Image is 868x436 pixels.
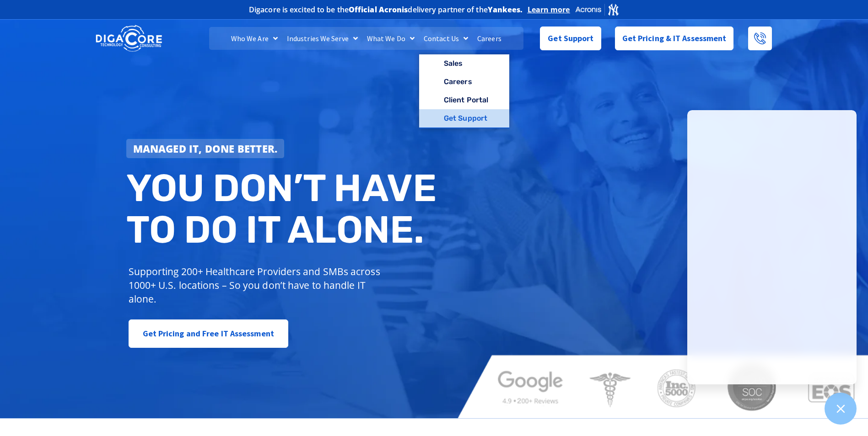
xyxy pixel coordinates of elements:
span: Get Support [548,29,593,48]
a: Industries We Serve [282,27,362,50]
nav: Menu [209,27,523,50]
img: Acronis [575,3,620,16]
a: Contact Us [419,27,473,50]
h2: You don’t have to do IT alone. [126,167,441,251]
a: Managed IT, done better. [126,139,285,158]
b: Official Acronis [349,5,408,15]
a: Who We Are [226,27,282,50]
a: Careers [473,27,506,50]
a: Sales [419,54,509,73]
ul: Contact Us [419,54,509,128]
a: What We Do [362,27,419,50]
p: Supporting 200+ Healthcare Providers and SMBs across 1000+ U.S. locations – So you don’t have to ... [129,265,384,306]
h2: Digacore is excited to be the delivery partner of the [249,6,523,13]
span: Get Pricing & IT Assessment [622,29,727,48]
strong: Managed IT, done better. [133,142,278,155]
a: Get Pricing and Free IT Assessment [129,319,288,348]
b: Yankees. [488,5,523,15]
iframe: Chatgenie Messenger [687,110,857,384]
a: Careers [419,73,509,91]
span: Get Pricing and Free IT Assessment [143,324,274,343]
a: Get Support [419,109,509,128]
a: Client Portal [419,91,509,109]
img: DigaCore Technology Consulting [96,24,162,53]
a: Get Support [540,27,601,50]
a: Get Pricing & IT Assessment [615,27,734,50]
a: Learn more [528,5,570,14]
